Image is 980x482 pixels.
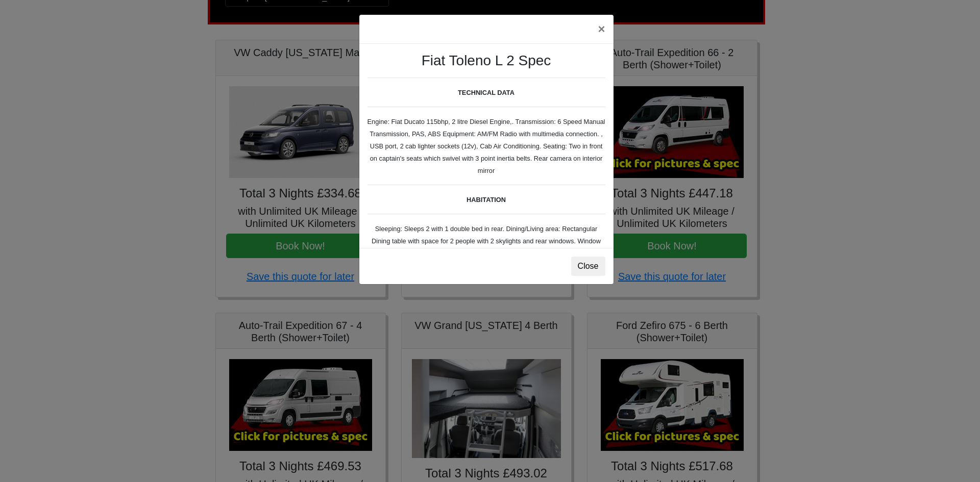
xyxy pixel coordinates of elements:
button: Close [571,257,605,276]
b: HABITATION [467,196,506,204]
button: × [590,15,613,43]
h3: Fiat Toleno L 2 Spec [367,52,605,69]
b: TECHNICAL DATA [458,89,514,96]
